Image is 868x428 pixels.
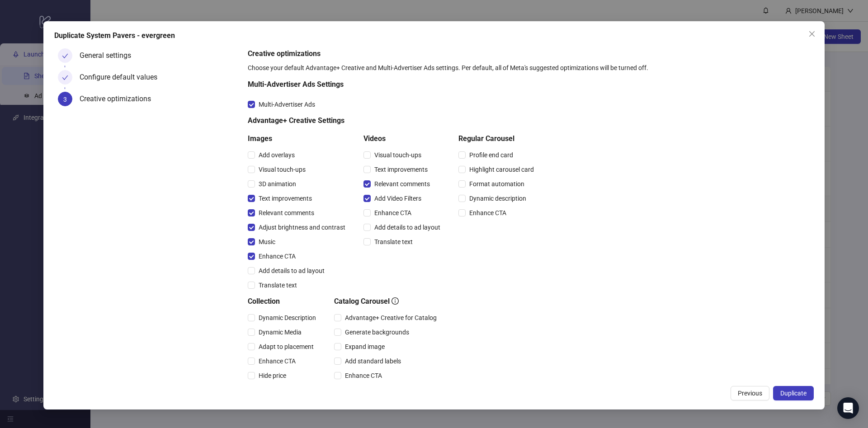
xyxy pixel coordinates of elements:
span: check [62,75,68,81]
span: Enhance CTA [371,208,415,218]
span: Visual touch-ups [255,165,309,174]
span: Dynamic description [466,193,530,203]
span: close [808,30,816,38]
span: Relevant comments [255,208,318,218]
button: Close [805,27,819,41]
span: Translate text [255,280,301,290]
h5: Catalog Carousel [334,296,440,307]
span: Adapt to placement [255,342,317,352]
h5: Images [248,133,349,144]
span: Add Video Filters [371,193,425,203]
div: Creative optimizations [80,92,158,106]
span: Visual touch-ups [371,150,425,160]
span: Generate backgrounds [341,327,413,337]
span: Relevant comments [371,179,434,189]
div: Choose your default Advantage+ Creative and Multi-Advertiser Ads settings. Per default, all of Me... [248,63,810,73]
span: Dynamic Description [255,313,320,323]
span: Add details to ad layout [255,266,328,276]
span: Text improvements [371,165,431,174]
span: Enhance CTA [255,251,299,261]
span: Enhance CTA [341,371,386,381]
span: Previous [738,390,762,397]
h5: Collection [248,296,320,307]
h5: Creative optimizations [248,48,810,59]
span: Profile end card [466,150,517,160]
span: info-circle [392,297,399,305]
span: Add overlays [255,150,298,160]
span: check [62,53,68,59]
span: Enhance CTA [466,208,510,218]
span: Enhance CTA [255,356,299,366]
span: Adjust brightness and contrast [255,222,349,232]
span: Expand image [341,342,388,352]
div: Configure default values [80,70,165,85]
h5: Multi-Advertiser Ads Settings [248,79,538,90]
span: Highlight carousel card [466,165,538,174]
span: Duplicate [780,390,807,397]
h5: Videos [363,133,444,144]
span: Add details to ad layout [371,222,444,232]
span: Hide price [255,371,290,381]
h5: Advantage+ Creative Settings [248,115,538,126]
span: Format automation [466,179,528,189]
button: Duplicate [773,386,814,400]
span: Multi-Advertiser Ads [255,99,319,109]
div: Open Intercom Messenger [837,397,859,419]
h5: Regular Carousel [458,133,538,144]
span: Dynamic Media [255,327,305,337]
div: Duplicate System Pavers - evergreen [54,30,814,41]
span: Translate text [371,237,416,247]
button: Previous [731,386,769,400]
div: General settings [80,48,138,63]
span: 3D animation [255,179,300,189]
span: Text improvements [255,193,316,203]
span: Advantage+ Creative for Catalog [341,313,440,323]
span: 3 [63,96,67,103]
span: Add standard labels [341,356,405,366]
span: Music [255,237,279,247]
